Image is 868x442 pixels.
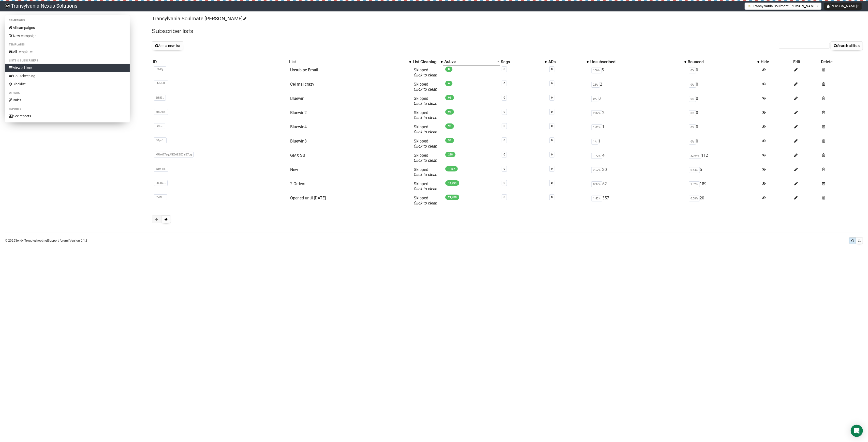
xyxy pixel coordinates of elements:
[152,58,288,66] th: ID: No sort applied, sorting is disabled
[689,124,696,130] span: 0%
[551,110,553,114] a: 0
[745,3,821,10] button: Transylvania Soulmate [PERSON_NAME]
[154,123,165,129] span: LirF6..
[591,124,602,130] span: 1.01%
[5,106,130,112] li: Reports
[591,153,602,159] span: 1.72%
[414,144,437,149] a: Click to clean
[5,64,130,72] a: View all lists
[154,194,167,200] span: 95MfT..
[551,181,553,185] a: 0
[589,179,687,194] td: 52
[414,201,437,206] a: Click to clean
[687,137,760,151] td: 0
[414,82,437,92] span: Skipped
[551,82,553,85] a: 0
[414,172,437,177] a: Click to clean
[504,68,505,71] a: 0
[687,194,760,208] td: 20
[591,181,602,187] span: 0.37%
[591,167,602,173] span: 2.57%
[504,181,505,185] a: 0
[414,68,437,77] span: Skipped
[154,180,168,186] span: 08Jm9..
[689,139,696,145] span: 0%
[548,59,584,65] div: ARs
[414,153,437,163] span: Skipped
[504,153,505,156] a: 0
[154,66,166,72] span: U3vOj..
[5,72,130,80] a: Housekeeping
[414,167,437,177] span: Skipped
[688,59,755,65] div: Bounced
[5,238,87,243] p: © 2025 | | | Version 6.1.3
[154,152,194,157] span: MUx677egU4EE6ZZECYB7Jg
[590,59,682,65] div: Unsubscribed
[589,108,687,122] td: 2
[414,101,437,106] a: Click to clean
[504,196,505,199] a: 0
[591,96,598,102] span: 0%
[689,167,700,173] span: 0.44%
[687,94,760,108] td: 0
[412,58,443,66] th: List Cleaning: No sort applied, activate to apply an ascending sort
[15,239,24,242] a: Sendy
[760,58,792,66] th: Hide: No sort applied, sorting is disabled
[689,96,696,102] span: 0%
[687,179,760,194] td: 189
[290,139,307,144] a: Bluewin3
[689,68,696,73] span: 0%
[5,4,10,8] img: 586cc6b7d8bc403f0c61b981d947c989
[5,32,130,40] a: New campaign
[443,58,499,66] th: Active: Ascending sort applied, activate to apply a descending sort
[290,181,305,186] a: 2 Orders
[414,115,437,120] a: Click to clean
[689,110,696,116] span: 0%
[154,137,167,143] span: G0prC..
[154,109,168,115] span: qmQTe..
[689,153,701,159] span: 32.94%
[154,95,166,101] span: 6fNEI..
[589,80,687,94] td: 2
[414,139,437,149] span: Skipped
[414,158,437,163] a: Click to clean
[551,167,553,170] a: 0
[154,81,168,86] span: uMVoU..
[589,137,687,151] td: 1
[591,139,598,145] span: 1%
[290,110,307,115] a: Bluewin2
[445,123,454,129] span: 98
[5,48,130,56] a: All templates
[689,82,696,88] span: 0%
[414,110,437,120] span: Skipped
[551,196,553,199] a: 0
[793,59,819,65] div: Edit
[591,110,602,116] span: 2.02%
[5,58,130,64] li: Lists & subscribers
[445,152,455,157] span: 228
[153,59,287,65] div: ID
[500,58,547,66] th: Segs: No sort applied, activate to apply an ascending sort
[444,59,494,64] div: Active
[824,3,862,10] button: [PERSON_NAME]
[504,124,505,128] a: 0
[687,66,760,80] td: 0
[445,81,452,86] span: 6
[290,82,314,87] a: Cei mai crazy
[152,27,863,36] h2: Subscriber lists
[413,59,438,65] div: List Cleaning
[547,58,589,66] th: ARs: No sort applied, activate to apply an ascending sort
[589,165,687,179] td: 30
[504,96,505,99] a: 0
[551,68,553,71] a: 0
[747,4,752,8] img: 1.png
[589,194,687,208] td: 357
[589,151,687,165] td: 4
[687,108,760,122] td: 0
[445,138,454,143] span: 99
[687,58,760,66] th: Bounced: No sort applied, activate to apply an ascending sort
[445,109,454,115] span: 97
[689,196,700,201] span: 0.08%
[831,41,863,50] button: Search all lists
[504,139,505,142] a: 0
